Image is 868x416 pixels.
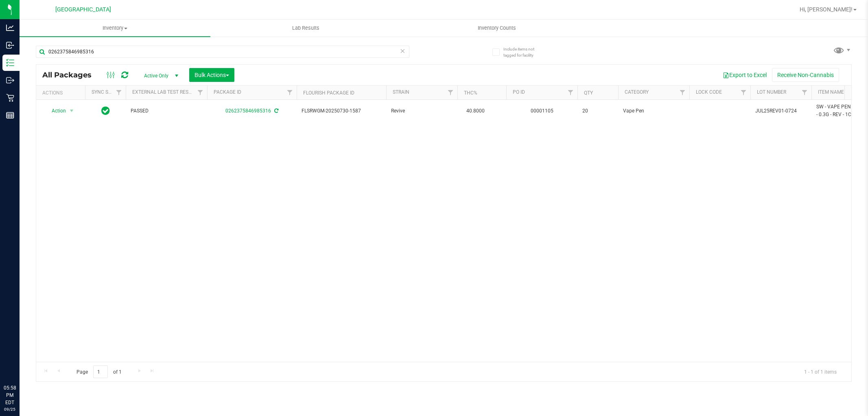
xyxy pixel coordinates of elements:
[676,86,689,99] a: Filter
[6,76,14,84] inline-svg: Outbound
[55,6,111,13] span: [GEOGRAPHIC_DATA]
[194,86,207,99] a: Filter
[101,105,110,117] span: In Sync
[283,86,297,99] a: Filter
[281,24,330,32] span: Lab Results
[8,351,33,375] iframe: Resource center
[70,365,128,378] span: Page of 1
[393,89,409,95] a: Strain
[462,105,489,117] span: 40.8000
[214,89,241,95] a: Package ID
[210,20,401,37] a: Lab Results
[401,20,592,37] a: Inventory Counts
[4,406,16,412] p: 09/25
[717,68,772,82] button: Export to Excel
[400,46,406,56] span: Clear
[584,90,593,96] a: Qty
[444,86,457,99] a: Filter
[112,86,126,99] a: Filter
[737,86,750,99] a: Filter
[800,6,853,13] span: Hi, [PERSON_NAME]!
[6,59,14,67] inline-svg: Inventory
[623,107,684,115] span: Vape Pen
[93,365,108,378] input: 1
[464,90,477,96] a: THC%
[6,111,14,119] inline-svg: Reports
[467,24,527,32] span: Inventory Counts
[20,24,210,32] span: Inventory
[818,89,844,95] a: Item Name
[513,89,525,95] a: PO ID
[391,107,453,115] span: Revive
[42,90,82,96] div: Actions
[6,94,14,102] inline-svg: Retail
[531,108,553,114] a: 00001105
[92,89,123,95] a: Sync Status
[564,86,577,99] a: Filter
[195,72,229,78] span: Bulk Actions
[67,105,77,117] span: select
[303,90,354,96] a: Flourish Package ID
[20,20,210,37] a: Inventory
[798,365,843,378] span: 1 - 1 of 1 items
[132,89,196,95] a: External Lab Test Result
[582,107,613,115] span: 20
[4,384,16,406] p: 05:58 PM EDT
[42,70,100,79] span: All Packages
[757,89,786,95] a: Lot Number
[503,46,544,58] span: Include items not tagged for facility
[302,107,381,115] span: FLSRWGM-20250730-1587
[6,41,14,49] inline-svg: Inbound
[225,108,271,114] a: 0262375846985316
[755,107,807,115] span: JUL25REV01-0724
[6,24,14,32] inline-svg: Analytics
[131,107,202,115] span: PASSED
[273,108,278,114] span: Sync from Compliance System
[772,68,839,82] button: Receive Non-Cannabis
[696,89,722,95] a: Lock Code
[798,86,811,99] a: Filter
[36,46,409,58] input: Search Package ID, Item Name, SKU, Lot or Part Number...
[189,68,234,82] button: Bulk Actions
[625,89,649,95] a: Category
[24,350,34,359] iframe: Resource center unread badge
[44,105,66,117] span: Action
